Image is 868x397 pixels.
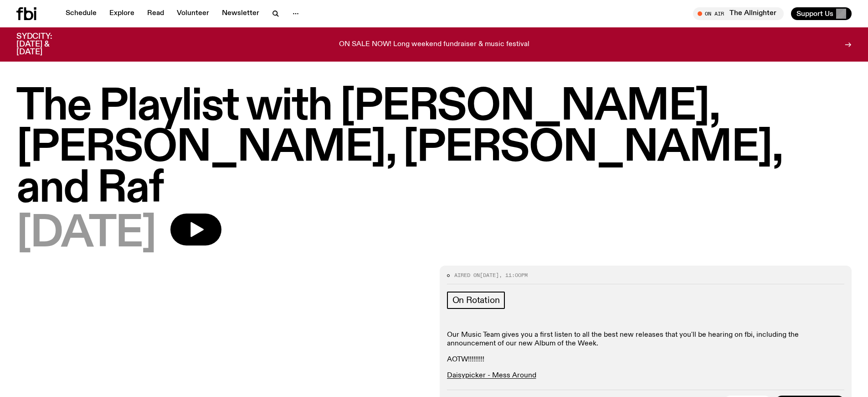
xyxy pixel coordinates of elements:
span: [DATE] [16,214,156,255]
h3: SYDCITY: [DATE] & [DATE] [16,33,75,56]
span: , 11:00pm [499,272,528,279]
span: [DATE] [480,272,499,279]
span: On Rotation [452,295,500,305]
p: Our Music Team gives you a first listen to all the best new releases that you'll be hearing on fb... [447,331,845,348]
a: Explore [104,7,140,20]
p: ON SALE NOW! Long weekend fundraiser & music festival [339,41,529,49]
p: AOTW!!!!!!!!! [447,355,845,364]
a: Daisypicker - Mess Around [447,372,536,379]
button: Support Us [791,7,852,20]
h1: The Playlist with [PERSON_NAME], [PERSON_NAME], [PERSON_NAME], and Raf [16,87,852,210]
button: On AirThe Allnighter [693,7,784,20]
a: On Rotation [447,292,505,309]
span: Support Us [796,10,833,18]
a: Newsletter [216,7,265,20]
a: Read [142,7,169,20]
a: Volunteer [171,7,215,20]
a: Schedule [60,7,102,20]
span: Aired on [454,272,480,279]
